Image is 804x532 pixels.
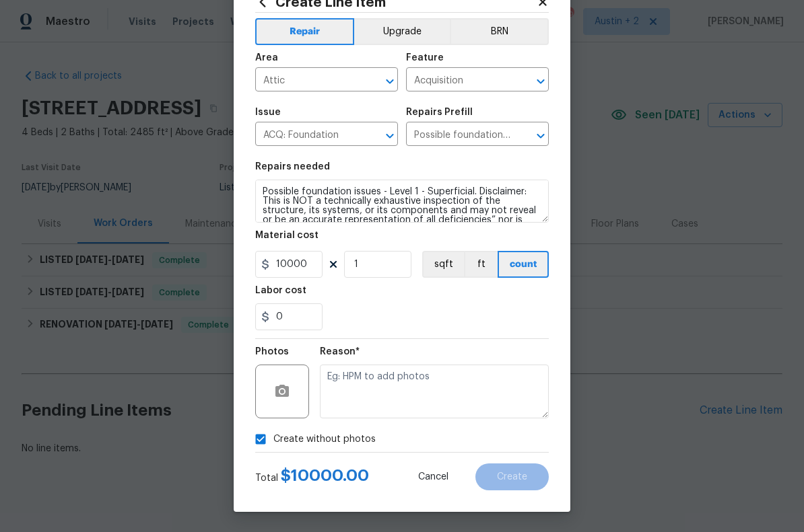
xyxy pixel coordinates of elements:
[464,251,498,278] button: ft
[255,347,289,356] h5: Photos
[422,251,464,278] button: sqft
[255,162,330,172] h5: Repairs needed
[450,18,549,45] button: BRN
[255,18,354,45] button: Repair
[255,180,549,223] textarea: Possible foundation issues - Level 1 - Superficial. Disclaimer: This is NOT a technically exhaust...
[475,463,549,490] button: Create
[406,108,473,117] h5: Repairs Prefill
[255,231,319,240] h5: Material cost
[418,472,448,482] span: Cancel
[531,126,550,145] button: Open
[498,251,549,278] button: count
[255,469,369,485] div: Total
[320,347,360,356] h5: Reason*
[273,432,376,447] span: Create without photos
[255,286,306,295] h5: Labor cost
[354,18,450,45] button: Upgrade
[281,467,369,484] span: $ 10000.00
[531,72,550,91] button: Open
[255,53,278,63] h5: Area
[497,472,527,482] span: Create
[380,126,399,145] button: Open
[406,53,444,63] h5: Feature
[380,72,399,91] button: Open
[255,108,281,117] h5: Issue
[397,463,470,490] button: Cancel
